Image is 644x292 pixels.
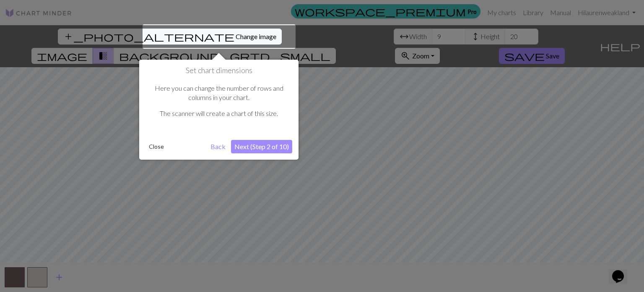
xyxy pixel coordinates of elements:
p: The scanner will create a chart of this size. [150,109,288,118]
p: Here you can change the number of rows and columns in your chart. [150,84,288,103]
button: Back [207,140,229,153]
div: Set chart dimensions [139,60,299,160]
button: Next (Step 2 of 10) [231,140,292,153]
button: Close [145,140,167,153]
h1: Set chart dimensions [145,66,292,75]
